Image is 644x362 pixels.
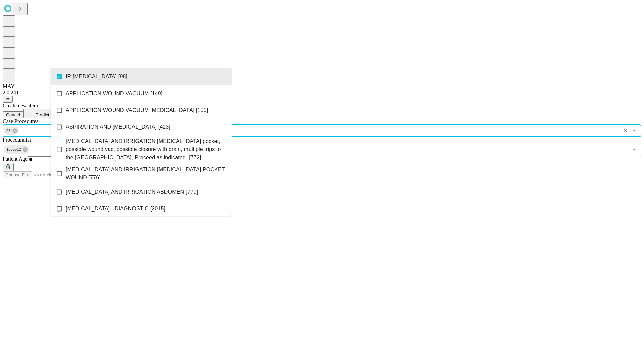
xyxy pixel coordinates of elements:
[3,156,28,162] span: Patient Age
[3,96,13,103] button: @
[3,118,38,124] span: Scheduled Procedure
[4,127,19,135] div: 98
[66,188,198,196] span: [MEDICAL_DATA] AND IRRIGATION ABDOMEN [779]
[35,112,49,117] span: Predict
[4,127,13,135] span: 98
[66,89,162,98] span: APPLICATION WOUND VACUUM [149]
[66,123,170,131] span: ASPIRATION AND [MEDICAL_DATA] [423]
[3,83,641,89] div: MAY
[5,97,10,102] span: @
[3,89,641,96] div: 2.0.241
[4,145,29,154] div: 1000512
[630,145,639,154] button: Open
[66,205,165,213] span: [MEDICAL_DATA] - DIAGNOSTIC [2015]
[66,137,226,162] span: [MEDICAL_DATA] AND IRRIGATION [MEDICAL_DATA] pocket, possible wound vac, possible closure with dr...
[3,103,38,108] span: Create new item
[6,112,20,117] span: Cancel
[621,126,630,135] button: Clear
[630,126,639,135] button: Close
[23,109,54,118] button: Predict
[66,166,226,182] span: [MEDICAL_DATA] AND IRRIGATION [MEDICAL_DATA] POCKET WOUND [776]
[66,106,208,114] span: APPLICATION WOUND VACUUM [MEDICAL_DATA] [155]
[66,73,127,81] span: IR [MEDICAL_DATA] [98]
[4,146,24,154] span: 1000512
[3,137,31,143] span: Proceduralist
[3,111,23,118] button: Cancel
